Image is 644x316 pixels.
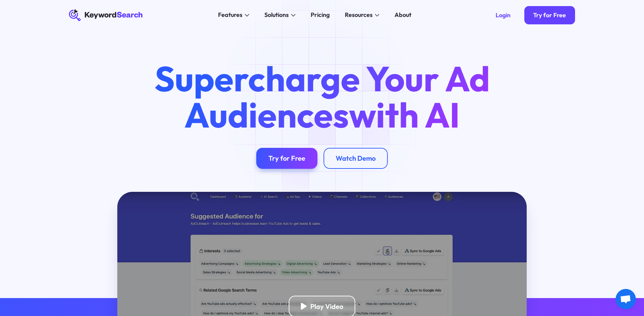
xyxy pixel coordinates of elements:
span: with AI [349,93,460,137]
div: Play Video [310,302,343,311]
a: Åben chat [616,289,636,309]
div: Watch Demo [336,154,376,162]
a: Try for Free [256,148,317,169]
a: Pricing [306,9,334,21]
div: Resources [345,10,373,20]
div: Solutions [264,10,289,20]
div: Try for Free [533,12,566,19]
div: Pricing [311,10,330,20]
div: Try for Free [268,154,305,162]
div: Login [496,12,510,19]
a: Try for Free [524,6,575,24]
div: About [395,10,411,20]
a: Login [486,6,520,24]
h1: Supercharge Your Ad Audiences [140,61,504,132]
div: Features [218,10,242,20]
a: About [390,9,416,21]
